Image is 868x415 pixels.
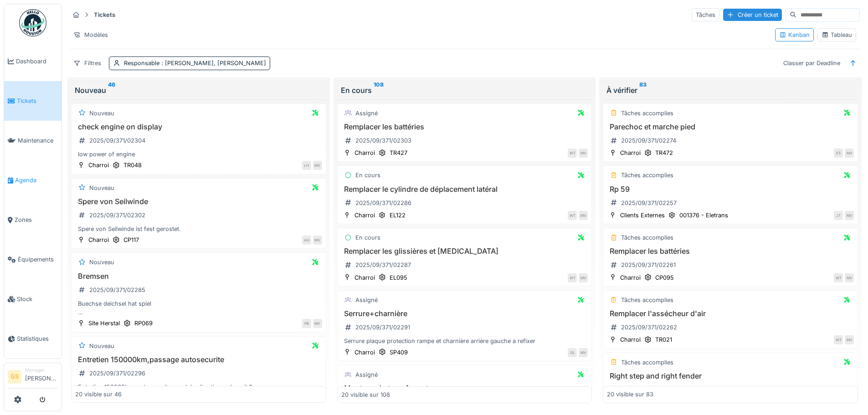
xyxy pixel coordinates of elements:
[4,240,62,279] a: Équipements
[313,236,322,245] div: MV
[69,56,105,70] div: Filtres
[621,136,676,145] div: 2025/09/371/02274
[4,160,62,200] a: Agenda
[88,236,109,244] div: Charroi
[845,273,854,282] div: MV
[8,367,58,389] a: GS Manager[PERSON_NAME]
[89,258,114,266] div: Nouveau
[75,383,322,391] div: Entretien 150000km, autosecurite, module climatiseur de nuit ?
[75,390,122,399] div: 20 visible sur 46
[17,97,58,105] span: Tickets
[621,323,677,332] div: 2025/09/371/02262
[568,273,577,282] div: WT
[75,197,322,206] h3: Spere von Seilwinde
[302,161,311,170] div: LH
[88,319,120,328] div: Site Herstal
[607,390,653,399] div: 20 visible sur 83
[845,211,854,220] div: MV
[17,295,58,303] span: Stock
[354,211,375,220] div: Charroi
[621,233,673,242] div: Tâches accomplies
[302,236,311,245] div: AH
[834,273,843,282] div: WT
[16,57,58,66] span: Dashboard
[25,367,58,386] li: [PERSON_NAME]
[134,319,153,328] div: RP069
[354,149,375,157] div: Charroi
[579,211,588,220] div: MV
[620,273,641,282] div: Charroi
[341,185,588,194] h3: Remplacer le cylindre de déplacement latéral
[822,31,852,39] div: Tableau
[606,85,854,96] div: À vérifier
[834,211,843,220] div: JT
[341,384,588,393] h3: Montage du transformateur
[75,225,322,233] div: Spere von Seilwinde ist fest gerostet.
[568,211,577,220] div: WT
[355,109,378,118] div: Assigné
[302,319,311,328] div: PB
[355,171,380,179] div: En cours
[374,85,384,96] sup: 108
[845,335,854,344] div: MV
[159,60,266,67] span: : [PERSON_NAME], [PERSON_NAME]
[25,367,58,374] div: Manager
[834,149,843,158] div: ES
[607,185,854,194] h3: Rp 59
[621,261,676,269] div: 2025/09/371/02261
[341,123,588,131] h3: Remplacer les battéries
[89,369,145,378] div: 2025/09/371/02296
[75,85,323,96] div: Nouveau
[355,136,411,145] div: 2025/09/371/02303
[779,56,844,70] div: Classer par Deadline
[355,370,378,379] div: Assigné
[19,9,46,36] img: Badge_color-CXgf-gQk.svg
[90,10,119,19] strong: Tickets
[579,149,588,158] div: MV
[607,372,854,380] h3: Right step and right fender
[620,211,665,220] div: Clients Externes
[4,200,62,240] a: Zones
[679,211,728,220] div: 001376 - Eletrans
[4,319,62,359] a: Statistiques
[355,261,411,269] div: 2025/09/371/02287
[607,123,854,131] h3: Parechoc et marche pied
[621,385,676,394] div: 2025/09/371/02251
[607,247,854,256] h3: Remplacer les battéries
[621,296,673,304] div: Tâches accomplies
[123,236,139,244] div: CP117
[89,136,145,145] div: 2025/09/371/02304
[313,161,322,170] div: MV
[655,273,674,282] div: CP095
[845,149,854,158] div: MV
[89,342,114,350] div: Nouveau
[341,309,588,318] h3: Serrure+charnière
[620,335,641,344] div: Charroi
[18,255,58,264] span: Équipements
[341,390,390,399] div: 20 visible sur 108
[4,41,62,81] a: Dashboard
[123,161,142,169] div: TR048
[75,150,322,159] div: low power of engine
[607,309,854,318] h3: Remplacer l'assécheur d'air
[313,319,322,328] div: MV
[341,85,589,96] div: En cours
[341,247,588,256] h3: Remplacer les glissières et [MEDICAL_DATA]
[655,335,672,344] div: TR021
[75,123,322,131] h3: check engine on display
[621,109,673,118] div: Tâches accomplies
[15,176,58,184] span: Agenda
[89,211,145,220] div: 2025/09/371/02302
[621,199,677,207] div: 2025/09/371/02257
[779,31,810,39] div: Kanban
[355,233,380,242] div: En cours
[568,348,577,357] div: OL
[341,337,588,345] div: Serrure plaque protection rampe et charnière arrière gauche a refixer
[124,59,266,67] div: Responsable
[18,136,58,145] span: Maintenance
[655,149,673,157] div: TR472
[89,109,114,118] div: Nouveau
[568,149,577,158] div: WT
[108,85,115,96] sup: 46
[579,273,588,282] div: MV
